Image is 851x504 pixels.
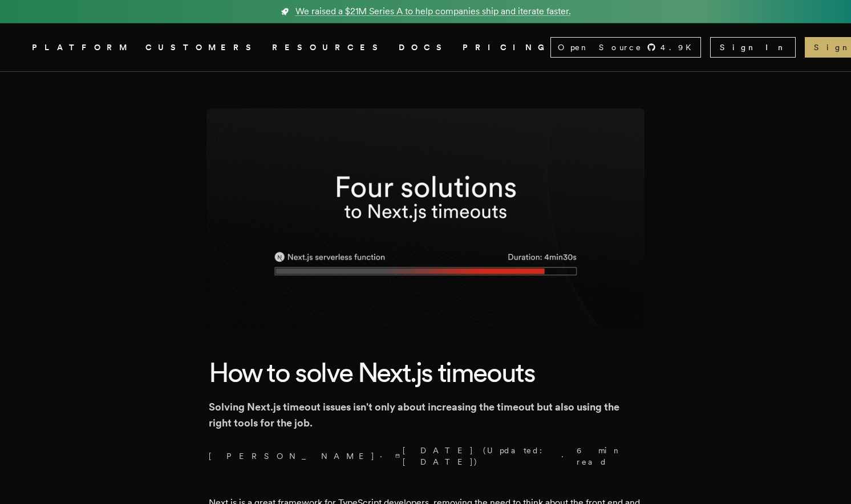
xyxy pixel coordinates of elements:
button: RESOURCES [272,40,385,55]
p: · · [209,445,642,468]
span: Open Source [558,42,642,53]
a: CUSTOMERS [145,40,258,55]
span: [DATE] (Updated: [DATE] ) [395,445,557,468]
a: Sign In [710,37,796,58]
h1: How to solve Next.js timeouts [209,355,642,390]
span: 4.9 K [660,42,698,53]
a: DOCS [399,40,449,55]
a: [PERSON_NAME] [209,450,375,462]
p: Solving Next.js timeout issues isn't only about increasing the timeout but also using the right t... [209,399,642,431]
button: PLATFORM [32,40,132,55]
a: PRICING [463,40,550,55]
span: We raised a $21M Series A to help companies ship and iterate faster. [295,5,571,18]
img: Featured image for How to solve Next.js timeouts blog post [206,108,645,327]
span: 6 min read [577,445,635,468]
